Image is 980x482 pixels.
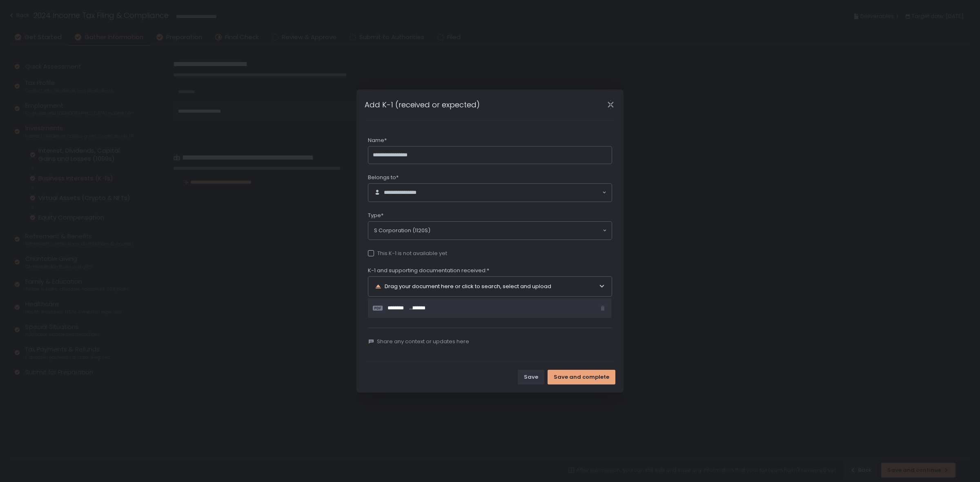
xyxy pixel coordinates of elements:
span: Share any context or updates here [377,338,469,345]
div: Save and complete [554,373,609,381]
h1: Add K-1 (received or expected) [365,99,480,110]
span: Belongs to* [368,174,399,181]
div: Search for option [368,222,612,240]
div: Search for option [368,184,612,202]
span: Type* [368,212,383,219]
span: S Corporation (1120S) [374,227,430,235]
div: Close [597,100,624,109]
input: Search for option [430,227,602,235]
span: Name* [368,137,387,144]
button: Save and complete [548,370,615,384]
button: Save [518,370,544,384]
div: Save [524,373,538,381]
span: K-1 and supporting documentation received:* [368,267,489,274]
input: Search for option [432,189,601,197]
